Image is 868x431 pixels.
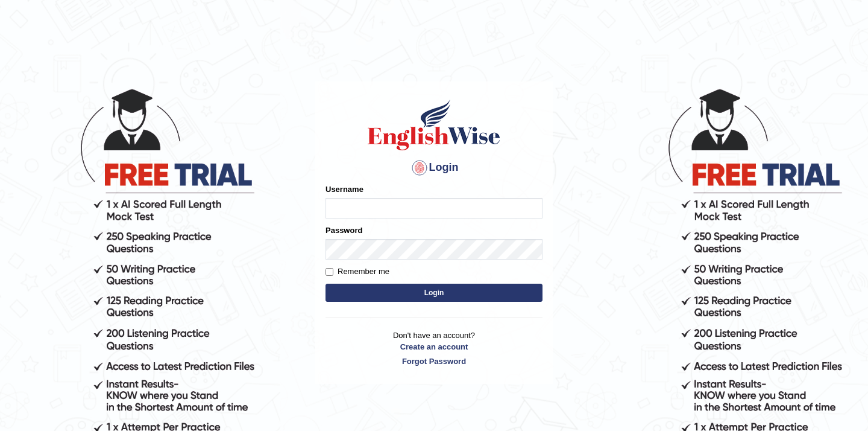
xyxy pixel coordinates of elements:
p: Don't have an account? [325,330,542,367]
input: Remember me [325,268,333,276]
label: Remember me [325,266,389,278]
label: Password [325,225,362,236]
h4: Login [325,158,542,177]
a: Create an account [325,341,542,353]
a: Forgot Password [325,356,542,367]
label: Username [325,184,363,195]
img: Logo of English Wise sign in for intelligent practice with AI [365,98,503,152]
button: Login [325,284,542,302]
